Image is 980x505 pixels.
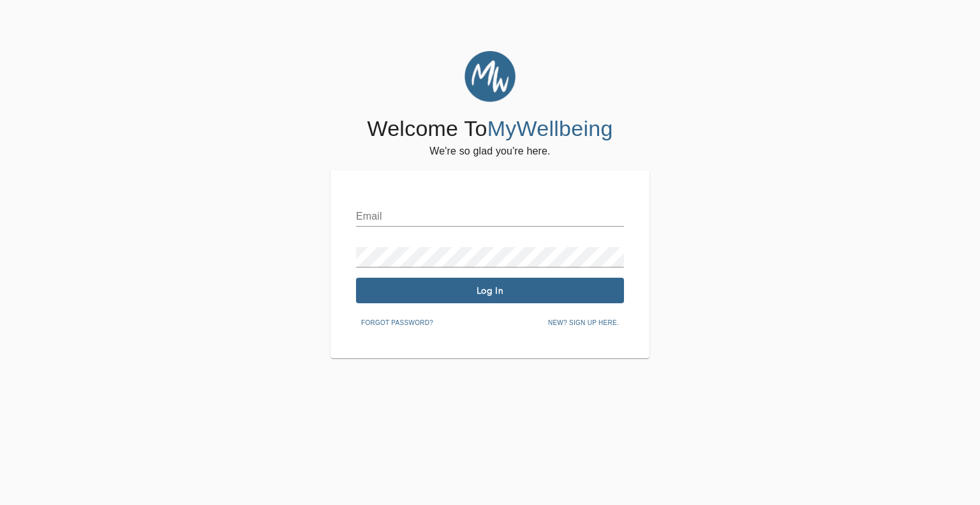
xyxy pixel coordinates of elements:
[356,317,438,327] a: Forgot password?
[356,313,438,333] button: Forgot password?
[543,313,624,333] button: New? Sign up here.
[429,142,550,160] h6: We're so glad you're here.
[361,317,433,329] span: Forgot password?
[367,116,612,142] h4: Welcome To
[356,278,624,303] button: Log In
[548,317,619,329] span: New? Sign up here.
[464,51,516,102] img: MyWellbeing
[361,285,619,297] span: Log In
[487,116,613,140] span: MyWellbeing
